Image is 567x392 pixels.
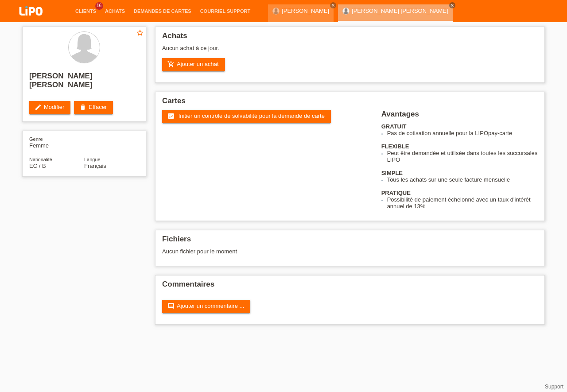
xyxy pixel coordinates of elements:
[162,58,225,71] a: add_shopping_cartAjouter un achat
[387,176,538,183] li: Tous les achats sur une seule facture mensuelle
[136,29,144,38] a: star_border
[381,110,538,123] h2: Avantages
[167,113,175,120] i: fact_check
[450,3,454,8] i: close
[381,123,407,130] b: GRATUIT
[29,101,70,114] a: editModifier
[331,3,335,8] i: close
[29,157,52,162] span: Nationalité
[162,280,538,293] h2: Commentaires
[29,163,46,169] span: Équateur / B / 22.11.2001
[79,104,86,111] i: delete
[387,150,538,163] li: Peut être demandée et utilisée dans toutes les succursales LIPO
[101,8,129,14] a: Achats
[381,170,403,176] b: SIMPLE
[179,113,325,119] span: Initier un contrôle de solvabilité pour la demande de carte
[162,248,433,255] div: Aucun fichier pour le moment
[196,8,255,14] a: Courriel Support
[282,8,329,14] a: [PERSON_NAME]
[71,8,101,14] a: Clients
[162,300,250,313] a: commentAjouter un commentaire ...
[35,104,42,111] i: edit
[9,18,53,25] a: LIPO pay
[95,2,103,10] span: 16
[74,101,113,114] a: deleteEffacer
[29,72,139,94] h2: [PERSON_NAME] [PERSON_NAME]
[129,8,196,14] a: Demandes de cartes
[29,136,43,142] span: Genre
[136,29,144,37] i: star_border
[162,31,538,45] h2: Achats
[167,303,175,310] i: comment
[162,235,538,248] h2: Fichiers
[387,196,538,210] li: Possibilité de paiement échelonné avec un taux d'intérêt annuel de 13%
[29,136,84,149] div: Femme
[330,2,336,8] a: close
[162,110,331,123] a: fact_check Initier un contrôle de solvabilité pour la demande de carte
[84,163,106,169] span: Français
[381,143,409,150] b: FLEXIBLE
[84,157,101,162] span: Langue
[449,2,455,8] a: close
[162,45,538,58] div: Aucun achat à ce jour.
[381,190,411,196] b: PRATIQUE
[545,384,563,390] a: Support
[167,61,175,68] i: add_shopping_cart
[387,130,538,136] li: Pas de cotisation annuelle pour la LIPOpay-carte
[162,97,538,110] h2: Cartes
[352,8,448,14] a: [PERSON_NAME] [PERSON_NAME]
